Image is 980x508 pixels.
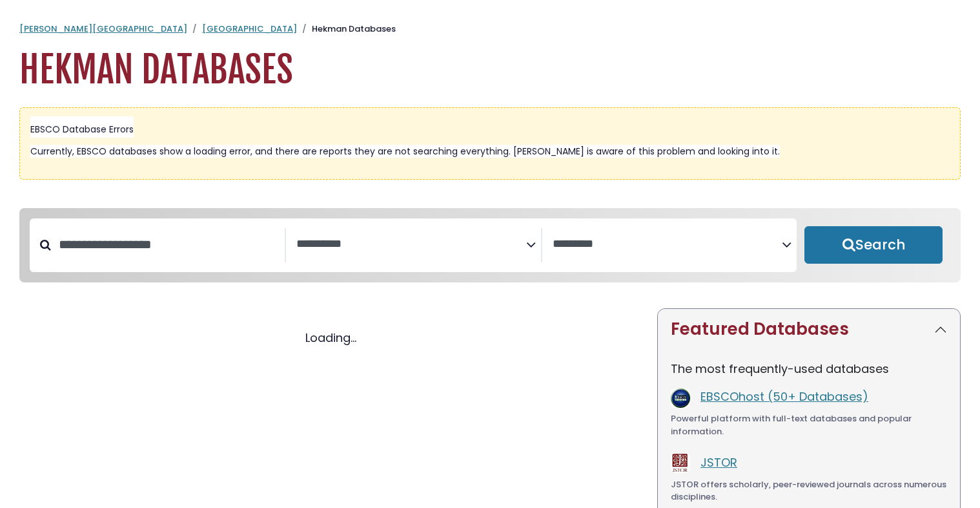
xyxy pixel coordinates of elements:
a: EBSCOhost (50+ Databases) [700,388,868,405]
div: JSTOR offers scholarly, peer-reviewed journals across numerous disciplines. [671,478,947,503]
h1: Hekman Databases [19,48,961,92]
li: Hekman Databases [297,23,396,36]
button: Submit for Search Results [804,226,943,264]
a: [GEOGRAPHIC_DATA] [202,23,297,35]
a: [PERSON_NAME][GEOGRAPHIC_DATA] [19,23,187,35]
div: Powerful platform with full-text databases and popular information. [671,412,947,438]
span: Currently, EBSCO databases show a loading error, and there are reports they are not searching eve... [30,145,780,158]
button: Featured Databases [658,309,960,350]
span: EBSCO Database Errors [30,123,134,136]
textarea: Search [296,238,526,251]
nav: breadcrumb [19,23,961,36]
textarea: Search [553,238,782,251]
div: Loading... [19,329,642,346]
input: Search database by title or keyword [51,234,285,255]
p: The most frequently-used databases [671,360,947,377]
a: JSTOR [700,454,737,471]
nav: Search filters [19,208,961,283]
